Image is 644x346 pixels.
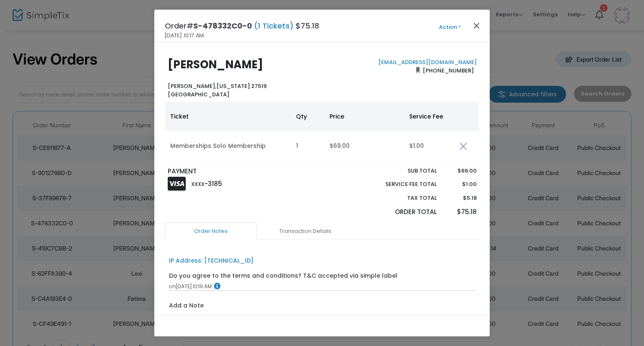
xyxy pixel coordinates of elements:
td: Memberships Solo Membership [165,131,291,161]
p: $75.18 [445,207,476,217]
img: cross.png [460,142,467,150]
p: PAYMENT [168,167,318,176]
div: Do you agree to the terms and conditions? T&C accepted via simple label [169,271,397,280]
span: XXXX [191,181,205,188]
a: Order Notes [165,222,257,240]
p: $1.00 [445,180,476,188]
span: [PHONE_NUMBER] [420,64,477,77]
p: $69.00 [445,167,476,175]
span: (1 Tickets) [252,21,296,31]
span: -3185 [205,179,222,188]
div: Data table [165,102,479,161]
th: Service Fee [404,102,454,131]
th: Qty [291,102,325,131]
label: Add a Note [169,301,204,312]
button: Action [425,23,475,32]
p: Sub total [366,167,437,175]
p: $5.18 [445,194,476,202]
th: Price [325,102,404,131]
span: on [169,283,176,290]
td: 1 [291,131,325,161]
b: [PERSON_NAME] [168,57,263,72]
span: S-478332C0-0 [193,21,252,31]
a: Transaction Details [259,222,351,240]
span: [PERSON_NAME], [168,82,216,90]
h4: Order# $75.18 [165,20,319,31]
div: [DATE] 10:19 AM [169,283,475,290]
span: [DATE] 10:17 AM [165,31,204,40]
div: IP Address: [TECHNICAL_ID] [169,256,254,265]
p: Service Fee Total [366,180,437,188]
th: Ticket [165,102,291,131]
p: Order Total [366,207,437,217]
td: $1.00 [404,131,454,161]
a: [EMAIL_ADDRESS][DOMAIN_NAME] [377,58,477,66]
button: Close [471,20,482,31]
b: [US_STATE] 27519 [GEOGRAPHIC_DATA] [168,82,267,98]
p: Tax Total [366,194,437,202]
td: $69.00 [325,131,404,161]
